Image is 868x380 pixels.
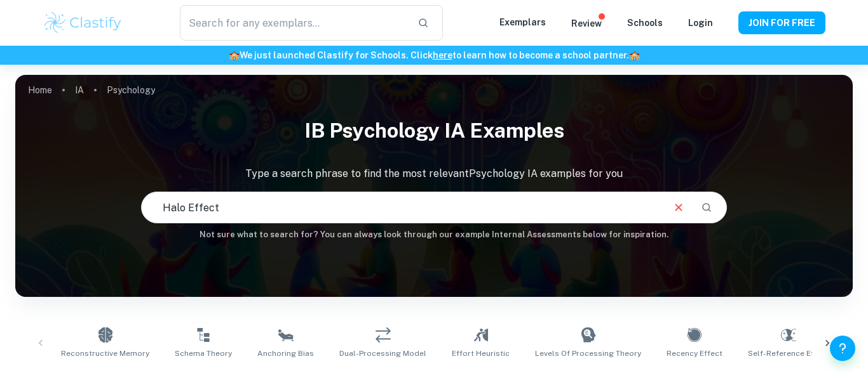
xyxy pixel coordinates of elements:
[571,16,602,30] p: Review
[175,348,232,359] span: Schema Theory
[667,348,722,359] span: Recency Effect
[667,195,691,219] button: Clear
[61,348,149,359] span: Reconstructive Memory
[142,190,662,225] input: E.g. cognitive development theories, abnormal psychology case studies, social psychology experime...
[3,48,865,62] h6: We just launched Clastify for Schools. Click to learn how to become a school partner.
[738,11,825,34] button: JOIN FOR FREE
[180,5,407,41] input: Search for any exemplars...
[629,50,640,60] span: 🏫
[15,228,853,241] h6: Not sure what to search for? You can always look through our example Internal Assessments below f...
[43,10,123,36] img: Clastify logo
[452,348,510,359] span: Effort Heuristic
[229,50,240,60] span: 🏫
[15,110,853,151] h1: IB Psychology IA examples
[433,50,452,60] a: here
[339,348,426,359] span: Dual-Processing Model
[688,18,713,28] a: Login
[535,348,641,359] span: Levels of Processing Theory
[75,81,84,99] a: IA
[107,83,155,97] p: Psychology
[257,348,314,359] span: Anchoring Bias
[28,81,52,99] a: Home
[499,15,546,29] p: Exemplars
[696,197,717,218] button: Search
[15,166,853,181] p: Type a search phrase to find the most relevant Psychology IA examples for you
[830,336,855,361] button: Help and Feedback
[748,348,829,359] span: Self-Reference Effect
[627,18,663,28] a: Schools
